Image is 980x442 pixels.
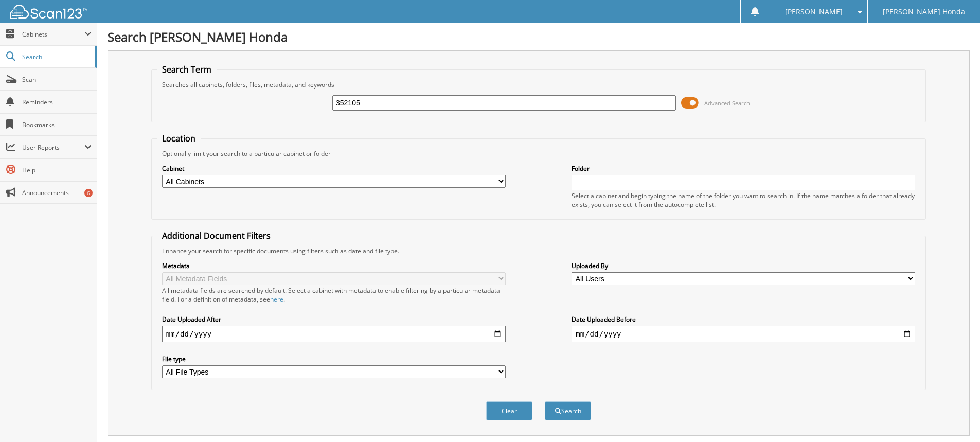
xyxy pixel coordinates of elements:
a: here [270,295,283,304]
span: Cabinets [22,30,84,39]
span: Announcements [22,188,92,197]
legend: Search Term [157,64,217,75]
div: Select a cabinet and begin typing the name of the folder you want to search in. If the name match... [572,191,915,209]
div: All metadata fields are searched by default. Select a cabinet with metadata to enable filtering b... [162,286,506,304]
span: Reminders [22,98,92,107]
legend: Location [157,133,201,144]
label: Uploaded By [572,261,915,270]
input: start [162,326,506,342]
span: Help [22,166,92,174]
span: Bookmarks [22,120,92,129]
button: Clear [486,401,532,420]
span: [PERSON_NAME] [785,9,843,15]
h1: Search [PERSON_NAME] Honda [108,28,970,45]
legend: Additional Document Filters [157,230,276,241]
div: Searches all cabinets, folders, files, metadata, and keywords [157,80,920,89]
button: Search [545,401,591,420]
span: Scan [22,75,92,84]
label: Metadata [162,261,506,270]
label: Date Uploaded After [162,315,506,324]
div: Optionally limit your search to a particular cabinet or folder [157,149,920,158]
div: Enhance your search for specific documents using filters such as date and file type. [157,246,920,255]
label: File type [162,355,506,363]
span: User Reports [22,143,84,152]
span: Search [22,52,90,61]
label: Date Uploaded Before [572,315,915,324]
label: Cabinet [162,164,506,173]
div: 6 [84,189,93,197]
label: Folder [572,164,915,173]
img: scan123-logo-white.svg [10,5,87,19]
span: [PERSON_NAME] Honda [883,9,965,15]
input: end [572,326,915,342]
span: Advanced Search [704,99,750,107]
